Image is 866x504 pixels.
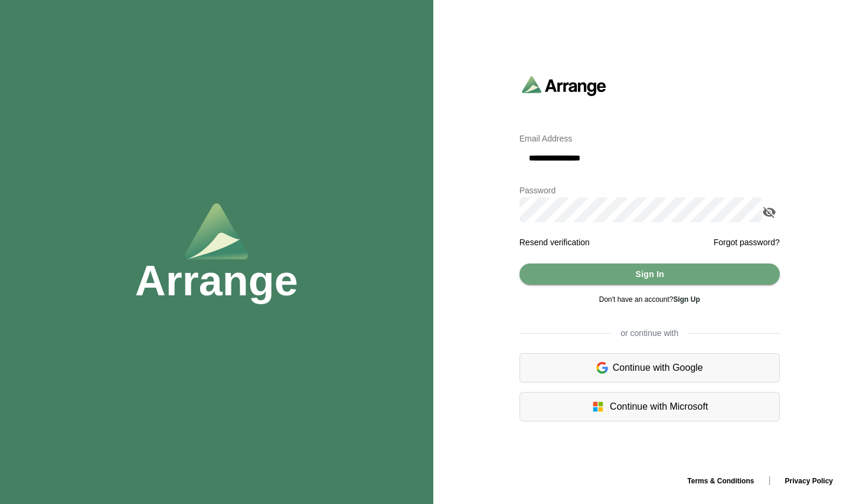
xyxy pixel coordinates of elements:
[678,477,763,485] a: Terms & Conditions
[776,477,842,485] a: Privacy Policy
[596,361,608,375] img: google-logo.6d399ca0.svg
[599,295,700,304] span: Don't have an account?
[519,131,780,146] p: Email Address
[519,353,780,383] div: Continue with Google
[762,205,776,219] i: appended action
[135,259,298,302] h1: Arrange
[519,183,780,197] p: Password
[714,235,780,249] a: Forgot password?
[611,327,688,339] span: or continue with
[519,392,780,421] div: Continue with Microsoft
[673,295,700,304] a: Sign Up
[519,263,780,285] button: Sign In
[519,238,590,247] a: Resend verification
[768,475,770,485] span: |
[591,400,605,414] img: microsoft-logo.7cf64d5f.svg
[522,75,606,96] img: arrangeai-name-small-logo.4d2b8aee.svg
[635,263,664,285] span: Sign In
